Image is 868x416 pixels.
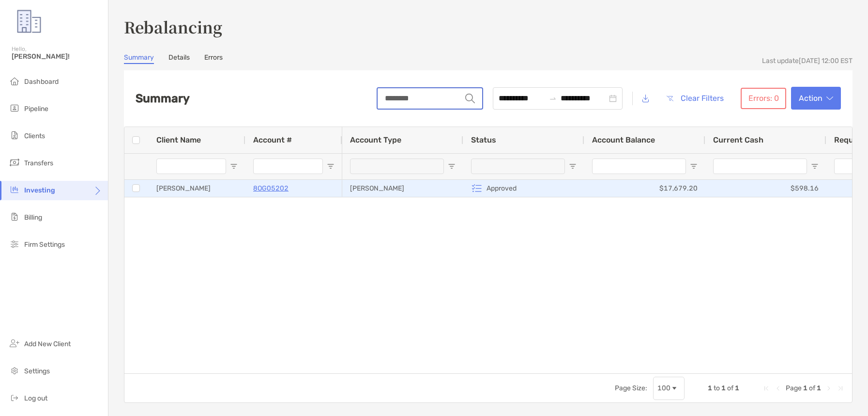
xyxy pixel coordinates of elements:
span: Dashboard [24,78,59,86]
span: Billing [24,213,42,222]
button: Open Filter Menu [569,162,577,170]
img: firm-settings icon [9,238,20,250]
img: transfers icon [9,157,20,168]
img: add_new_client icon [9,337,20,349]
span: Add New Client [24,340,71,348]
span: Client Name [156,135,201,144]
button: Clear Filters [659,88,731,109]
span: 1 [817,384,821,392]
div: [PERSON_NAME] [342,180,463,197]
div: [PERSON_NAME] [149,180,245,197]
span: 1 [721,384,726,392]
button: Open Filter Menu [327,162,335,170]
span: of [727,384,733,392]
h2: Summary [136,92,190,105]
button: Open Filter Menu [811,162,819,170]
span: to [549,95,557,102]
span: Transfers [24,159,53,167]
p: Approved [487,182,517,194]
span: Firm Settings [24,240,65,249]
img: billing icon [9,211,20,223]
div: Last Page [837,384,844,392]
span: swap-right [549,95,557,102]
a: Errors [204,53,223,64]
span: Account Type [350,135,401,144]
span: 1 [735,384,739,392]
span: Log out [24,394,47,402]
input: Current Cash Filter Input [713,159,807,174]
a: Summary [124,53,154,64]
div: $598.16 [705,180,826,197]
span: 1 [708,384,712,392]
div: First Page [762,384,770,392]
span: Settings [24,367,50,375]
div: Page Size [653,377,685,400]
div: $17,679.20 [584,180,705,197]
img: settings icon [9,365,20,376]
input: Account Balance Filter Input [592,159,686,174]
span: Page [786,384,802,392]
img: arrow [826,96,833,101]
img: investing icon [9,184,20,195]
h3: Rebalancing [124,16,853,38]
img: clients icon [9,129,20,141]
span: Pipeline [24,105,48,113]
span: Current Cash [713,135,763,144]
img: icon status [471,182,483,194]
span: Account Balance [592,135,655,144]
img: logout icon [9,392,20,403]
button: Errors: 0 [741,88,786,109]
div: Last update [DATE] 12:00 EST [762,57,853,65]
img: dashboard icon [9,75,20,87]
span: of [809,384,815,392]
div: Page Size: [615,384,647,392]
span: Clients [24,132,45,140]
a: 8OG05202 [253,182,289,194]
span: to [714,384,720,392]
button: Open Filter Menu [690,162,698,170]
div: 100 [657,384,670,392]
img: Zoe Logo [12,4,46,39]
span: [PERSON_NAME]! [12,52,102,61]
span: 1 [803,384,807,392]
img: input icon [465,94,475,103]
img: pipeline icon [9,102,20,114]
input: Account # Filter Input [253,159,323,174]
img: button icon [667,96,673,101]
span: Investing [24,186,55,194]
button: Open Filter Menu [230,162,238,170]
button: Open Filter Menu [448,162,456,170]
div: Previous Page [774,384,782,392]
div: Next Page [825,384,833,392]
button: Actionarrow [791,87,841,110]
a: Details [168,53,190,64]
span: Account # [253,135,292,144]
span: Status [471,135,496,144]
input: Client Name Filter Input [156,159,226,174]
